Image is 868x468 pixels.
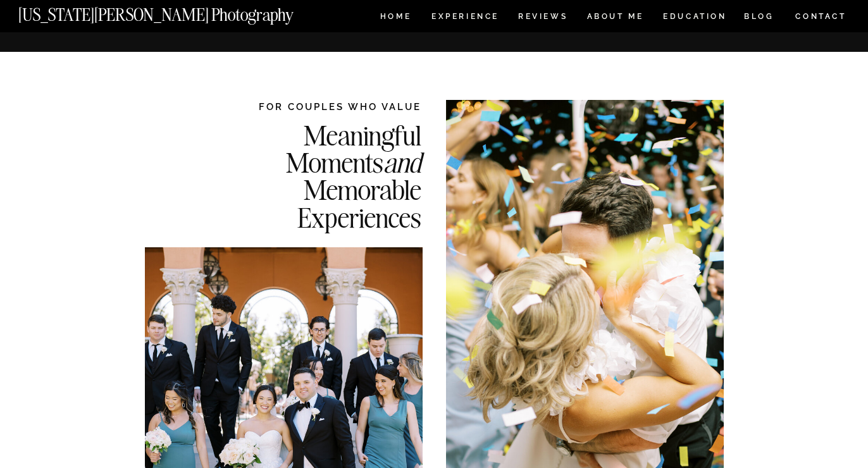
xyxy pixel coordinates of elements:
[378,13,414,23] a: HOME
[662,13,728,23] a: EDUCATION
[518,13,566,23] a: REVIEWS
[18,6,336,17] a: [US_STATE][PERSON_NAME] Photography
[744,13,774,23] a: BLOG
[221,100,421,113] h2: FOR COUPLES WHO VALUE
[586,13,644,23] a: ABOUT ME
[795,9,847,23] a: CONTACT
[383,145,421,180] i: and
[431,13,498,23] a: Experience
[221,121,421,230] h2: Meaningful Moments Memorable Experiences
[644,6,834,15] a: Get in Touch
